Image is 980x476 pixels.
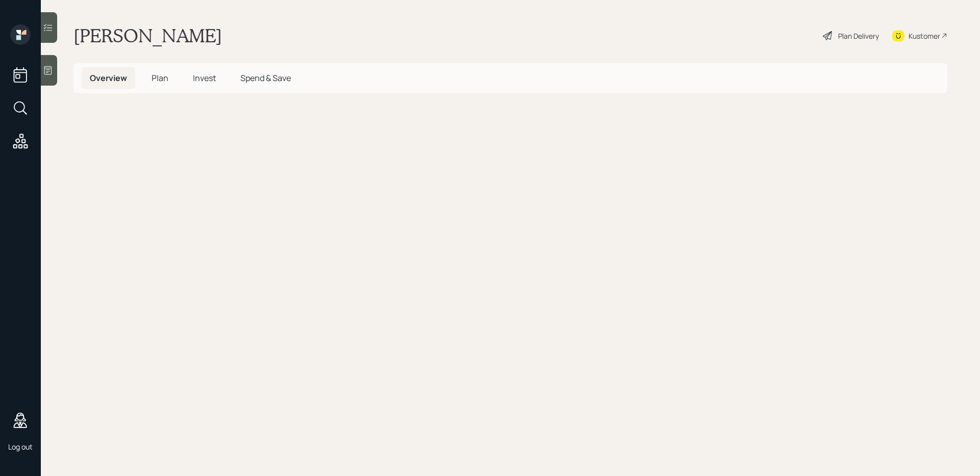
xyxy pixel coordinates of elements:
div: Plan Delivery [838,31,879,41]
span: Overview [90,72,127,84]
div: Kustomer [909,31,940,41]
div: Log out [8,442,33,452]
span: Plan [152,72,168,84]
span: Invest [193,72,216,84]
h1: [PERSON_NAME] [73,24,222,47]
span: Spend & Save [240,72,291,84]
